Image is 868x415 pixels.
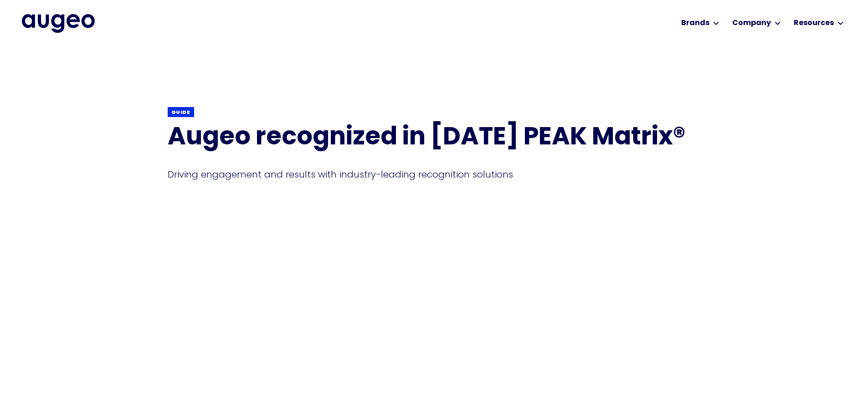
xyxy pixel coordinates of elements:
div: Driving engagement and results with industry-leading recognition solutions [168,168,701,181]
a: home [22,14,95,32]
div: Brands [681,18,709,29]
img: Augeo's full logo in midnight blue. [22,14,95,32]
div: Guide [171,109,190,116]
div: Company [732,18,771,29]
h1: Augeo recognized in [DATE] PEAK Matrix® [168,125,701,152]
div: Resources [794,18,834,29]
